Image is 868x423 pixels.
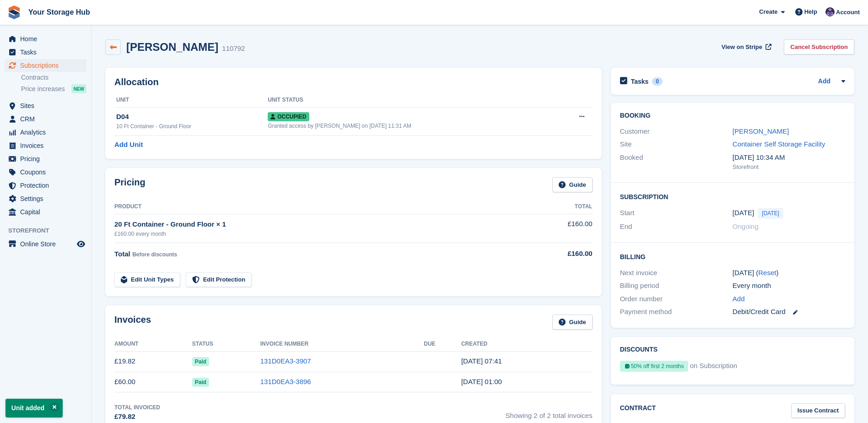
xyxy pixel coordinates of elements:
[114,403,160,412] div: Total Invoiced
[20,166,75,179] span: Coupons
[552,315,593,330] a: Guide
[733,152,845,163] div: [DATE] 10:34 AM
[222,43,245,54] div: 110792
[268,112,309,121] span: Occupied
[733,222,759,230] span: Ongoing
[784,39,854,54] a: Cancel Subscription
[758,269,776,277] a: Reset
[733,268,845,278] div: [DATE] ( )
[116,122,268,130] div: 10 Ft Container - Ground Floor
[758,208,783,219] span: [DATE]
[114,337,192,352] th: Amount
[424,337,461,352] th: Due
[620,361,688,372] div: 50% off first 2 months
[21,85,65,93] span: Price increases
[192,357,209,366] span: Paid
[20,46,75,59] span: Tasks
[620,281,733,291] div: Billing period
[759,7,777,16] span: Create
[620,268,733,278] div: Next invoice
[818,76,830,87] a: Add
[620,346,845,353] h2: Discounts
[114,77,593,87] h2: Allocation
[519,200,593,214] th: Total
[20,99,75,112] span: Sites
[5,33,86,45] a: menu
[519,249,593,259] div: £160.00
[733,127,789,135] a: [PERSON_NAME]
[652,77,663,86] div: 0
[20,139,75,152] span: Invoices
[260,337,424,352] th: Invoice Number
[825,7,835,16] img: Liam Beddard
[114,200,519,214] th: Product
[20,206,75,218] span: Capital
[733,208,754,218] time: 2025-09-29 00:00:00 UTC
[114,93,268,108] th: Unit
[20,238,75,250] span: Online Store
[75,239,86,249] a: Preview store
[20,33,75,45] span: Home
[114,272,180,287] a: Edit Unit Types
[186,272,252,287] a: Edit Protection
[733,163,845,172] div: Storefront
[631,77,649,86] h2: Tasks
[836,8,860,17] span: Account
[733,140,825,148] a: Container Self Storage Facility
[192,378,209,387] span: Paid
[5,206,86,218] a: menu
[114,140,143,150] a: Add Unit
[7,5,21,19] img: stora-icon-8386f47178a22dfd0bd8f6a31ec36ba5ce8667c1dd55bd0f319d3a0aa187defe.svg
[20,126,75,139] span: Analytics
[8,226,91,235] span: Storefront
[5,179,86,192] a: menu
[5,99,86,112] a: menu
[461,337,593,352] th: Created
[620,152,733,172] div: Booked
[733,307,845,317] div: Debit/Credit Card
[506,403,593,422] span: Showing 2 of 2 total invoices
[5,192,86,205] a: menu
[5,46,86,59] a: menu
[5,126,86,139] a: menu
[690,361,737,375] span: on Subscription
[114,351,192,372] td: £19.82
[114,219,519,230] div: 20 Ft Container - Ground Floor × 1
[620,252,845,261] h2: Billing
[620,112,845,119] h2: Booking
[20,192,75,205] span: Settings
[5,166,86,179] a: menu
[132,251,177,258] span: Before discounts
[20,59,75,72] span: Subscriptions
[114,372,192,392] td: £60.00
[620,139,733,150] div: Site
[620,192,845,201] h2: Subscription
[20,179,75,192] span: Protection
[260,357,311,365] a: 131D0EA3-3907
[733,281,845,291] div: Every month
[192,337,260,352] th: Status
[114,177,146,192] h2: Pricing
[620,403,656,418] h2: Contract
[791,403,845,418] a: Issue Contract
[260,378,311,385] a: 131D0EA3-3896
[268,93,554,108] th: Unit Status
[461,357,502,365] time: 2025-09-29 06:41:53 UTC
[114,315,151,330] h2: Invoices
[25,5,94,20] a: Your Storage Hub
[21,84,86,94] a: Price increases NEW
[114,250,130,258] span: Total
[5,238,86,250] a: menu
[20,113,75,125] span: CRM
[620,307,733,317] div: Payment method
[718,39,773,54] a: View on Stripe
[114,230,519,238] div: £160.00 every month
[71,84,86,93] div: NEW
[5,152,86,165] a: menu
[722,43,762,52] span: View on Stripe
[20,152,75,165] span: Pricing
[126,41,218,53] h2: [PERSON_NAME]
[5,113,86,125] a: menu
[804,7,817,16] span: Help
[620,208,733,219] div: Start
